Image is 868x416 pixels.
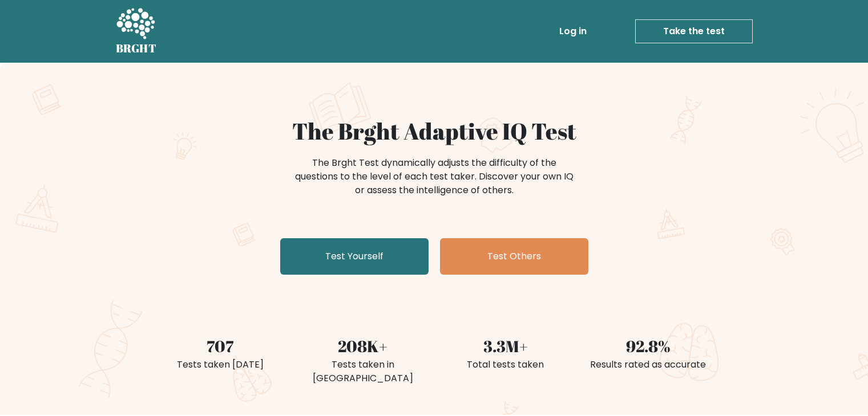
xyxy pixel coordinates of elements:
[116,42,157,55] h5: BRGHT
[280,238,429,275] a: Test Yourself
[292,156,577,197] div: The Brght Test dynamically adjusts the difficulty of the questions to the level of each test take...
[156,117,713,145] h1: The Brght Adaptive IQ Test
[441,358,570,372] div: Total tests taken
[635,19,753,43] a: Take the test
[440,238,588,275] a: Test Others
[298,334,427,358] div: 208K+
[298,358,427,385] div: Tests taken in [GEOGRAPHIC_DATA]
[156,334,285,358] div: 707
[156,358,285,372] div: Tests taken [DATE]
[584,358,713,372] div: Results rated as accurate
[584,334,713,358] div: 92.8%
[441,334,570,358] div: 3.3M+
[555,20,591,43] a: Log in
[116,5,157,58] a: BRGHT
